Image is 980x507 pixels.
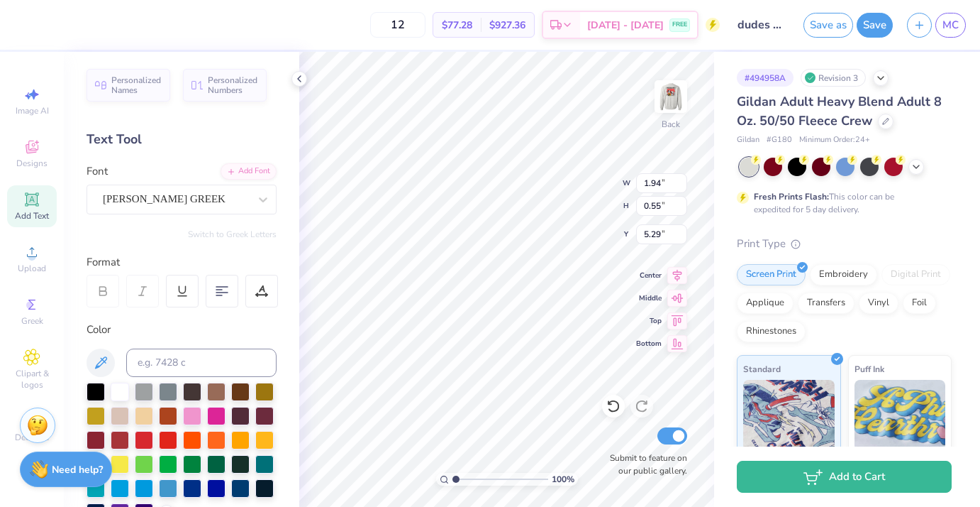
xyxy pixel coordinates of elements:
[21,315,43,327] span: Greek
[857,13,893,38] button: Save
[489,18,525,33] span: $927.36
[854,361,884,376] span: Puff Ink
[636,316,662,326] span: Top
[87,322,277,338] div: Color
[801,69,866,87] div: Revision 3
[208,75,258,95] span: Personalized Numbers
[126,349,277,377] input: e.g. 7428 c
[552,473,574,486] span: 100 %
[16,158,48,169] span: Designs
[737,93,942,129] span: Gildan Adult Heavy Blend Adult 8 Oz. 50/50 Fleece Crew
[87,254,278,271] div: Format
[18,263,46,274] span: Upload
[442,18,472,33] span: $77.28
[754,191,829,202] strong: Fresh Prints Flash:
[737,461,952,493] button: Add to Cart
[602,452,687,477] label: Submit to feature on our public gallery.
[810,264,877,285] div: Embroidery
[881,264,950,285] div: Digital Print
[737,134,759,146] span: Gildan
[672,20,687,30] span: FREE
[767,134,792,146] span: # G180
[636,293,662,303] span: Middle
[803,13,853,38] button: Save as
[87,163,108,180] label: Font
[7,368,57,391] span: Clipart & logos
[903,293,936,314] div: Foil
[935,13,966,38] a: MC
[754,190,928,216] div: This color can be expedited for 5 day delivery.
[636,339,662,349] span: Bottom
[799,134,870,146] span: Minimum Order: 24 +
[743,380,835,451] img: Standard
[657,82,685,111] img: Back
[16,105,49,116] span: Image AI
[15,432,49,443] span: Decorate
[87,130,277,149] div: Text Tool
[662,118,680,131] div: Back
[942,17,959,33] span: MC
[636,271,662,280] span: Center
[859,293,898,314] div: Vinyl
[111,75,162,95] span: Personalized Names
[743,361,781,376] span: Standard
[737,264,806,285] div: Screen Print
[737,321,806,342] div: Rhinestones
[737,236,952,252] div: Print Type
[188,229,277,240] button: Switch to Greek Letters
[798,293,854,314] div: Transfers
[737,69,794,87] div: # 494958A
[737,293,794,314] div: Applique
[52,463,103,476] strong: Need help?
[854,380,946,451] img: Puff Ink
[15,210,49,222] span: Add Text
[587,18,664,33] span: [DATE] - [DATE]
[370,12,425,38] input: – –
[727,11,796,39] input: Untitled Design
[221,163,277,180] div: Add Font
